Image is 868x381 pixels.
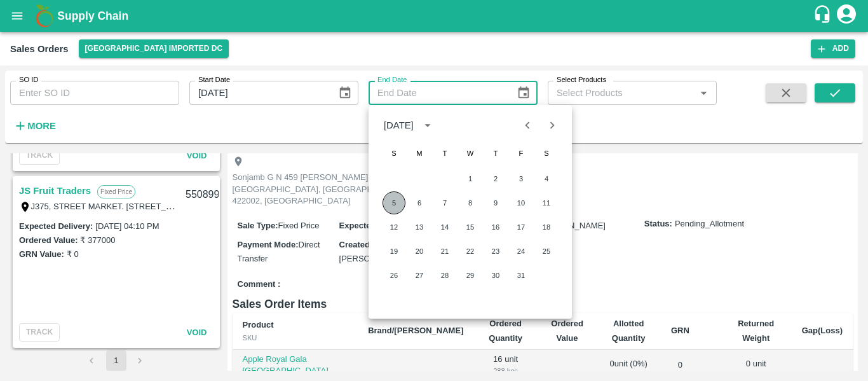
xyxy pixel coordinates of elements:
[10,41,69,57] div: Sales Orders
[512,81,536,105] button: Choose date
[510,264,532,287] button: 31
[552,85,692,101] input: Select Products
[835,3,858,29] div: account of current user
[333,81,357,105] button: Choose date, selected date is Oct 1, 2025
[189,81,328,105] input: Start Date
[95,221,159,231] label: [DATE] 04:10 PM
[19,75,38,85] label: SO ID
[238,240,299,249] label: Payment Mode :
[238,279,281,291] label: Comment :
[383,141,405,166] span: Sunday
[408,141,431,166] span: Monday
[339,221,413,230] label: Expected Delivery :
[10,81,179,105] input: Enter SO ID
[198,75,230,85] label: Start Date
[383,264,405,287] button: 26
[459,216,482,239] button: 15
[510,216,532,239] button: 17
[484,264,507,287] button: 30
[408,191,431,214] button: 6
[671,326,689,335] b: GRN
[484,167,507,190] button: 2
[80,350,153,371] nav: pagination navigation
[368,326,463,335] b: Brand/[PERSON_NAME]
[31,201,208,211] label: J375, STREET MARKET. [STREET_ADDRESS]
[187,151,207,160] span: Void
[433,141,456,166] span: Tuesday
[187,328,207,337] span: Void
[238,240,320,263] span: Direct Transfer
[459,191,482,214] button: 8
[433,240,456,263] button: 21
[417,115,438,135] button: calendar view is open, switch to year view
[97,185,135,198] p: Fixed Price
[408,240,431,263] button: 20
[79,39,229,58] button: Select DC
[644,218,672,230] label: Status:
[233,172,519,207] p: Sonjamb G N 459 [PERSON_NAME] , Nashik [GEOGRAPHIC_DATA], [GEOGRAPHIC_DATA], [GEOGRAPHIC_DATA], [...
[510,240,532,263] button: 24
[384,118,414,132] div: [DATE]
[433,216,456,239] button: 14
[10,115,59,137] button: More
[433,191,456,214] button: 7
[80,235,115,245] label: ₹ 377000
[612,319,646,342] b: Allotted Quantity
[238,221,278,230] label: Sale Type :
[510,141,532,166] span: Friday
[484,141,507,166] span: Thursday
[339,240,386,249] label: Created By :
[178,180,227,210] div: 550899
[408,216,431,239] button: 13
[67,249,79,259] label: ₹ 0
[369,81,507,105] input: End Date
[408,264,431,287] button: 27
[515,113,539,137] button: Previous month
[106,350,126,371] button: page 1
[383,216,405,239] button: 12
[510,191,532,214] button: 10
[19,235,78,245] label: Ordered Value:
[243,320,274,329] b: Product
[535,141,558,166] span: Saturday
[27,121,56,131] strong: More
[510,167,532,190] button: 3
[802,326,843,335] b: Gap(Loss)
[383,191,405,214] button: 5
[57,7,813,25] a: Supply Chain
[243,332,348,343] div: SKU
[459,264,482,287] button: 29
[3,1,32,31] button: open drawer
[535,191,558,214] button: 11
[535,167,558,190] button: 4
[738,319,774,342] b: Returned Weight
[233,295,853,313] h6: Sales Order Items
[551,319,583,342] b: Ordered Value
[459,167,482,190] button: 1
[535,216,558,239] button: 18
[19,183,91,199] a: JS Fruit Traders
[32,3,57,29] img: logo
[484,191,507,214] button: 9
[377,75,407,85] label: End Date
[557,75,606,85] label: Select Products
[484,216,507,239] button: 16
[459,141,482,166] span: Wednesday
[695,85,712,101] button: Open
[433,264,456,287] button: 28
[540,113,564,137] button: Next month
[675,218,744,230] span: Pending_Allotment
[459,240,482,263] button: 22
[278,221,320,230] span: Fixed Price
[243,354,348,377] p: Apple Royal Gala [GEOGRAPHIC_DATA]
[484,240,507,263] button: 23
[57,10,128,22] b: Supply Chain
[19,249,64,259] label: GRN Value:
[19,221,93,231] label: Expected Delivery :
[383,240,405,263] button: 19
[489,319,522,342] b: Ordered Quantity
[535,240,558,263] button: 25
[813,4,835,27] div: customer-support
[811,39,855,58] button: Add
